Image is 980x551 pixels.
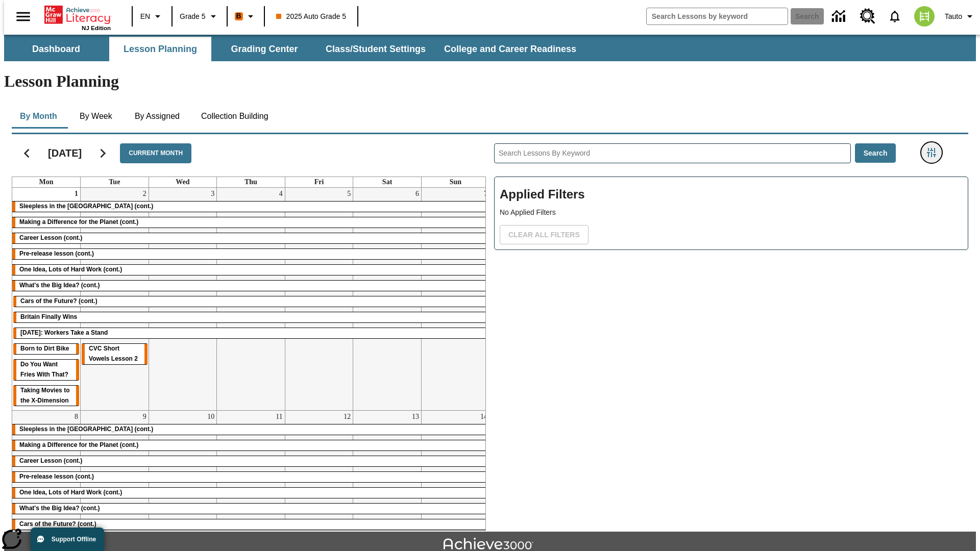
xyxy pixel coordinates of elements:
[277,188,285,200] a: September 4, 2025
[193,104,277,129] button: Collection Building
[421,411,489,535] td: September 14, 2025
[149,411,217,535] td: September 10, 2025
[945,11,962,22] span: Tauto
[120,143,191,163] button: Current Month
[12,233,489,243] div: Career Lesson (cont.)
[647,8,788,24] input: search field
[19,473,94,480] span: Pre-release lesson (cont.)
[478,411,489,423] a: September 14, 2025
[285,411,353,535] td: September 12, 2025
[500,207,963,218] p: No Applied Filters
[20,313,77,320] span: Britain Finally Wins
[500,182,963,207] h2: Applied Filters
[13,386,79,406] div: Taking Movies to the X-Dimension
[494,177,968,250] div: Applied Filters
[448,177,463,187] a: Sunday
[72,188,80,200] a: September 1, 2025
[107,177,122,187] a: Tuesday
[72,411,80,423] a: September 8, 2025
[12,265,489,275] div: One Idea, Lots of Hard Work (cont.)
[486,130,968,531] div: Search
[149,188,217,411] td: September 3, 2025
[413,188,421,200] a: September 6, 2025
[231,7,261,26] button: Boost Class color is orange. Change class color
[13,296,489,307] div: Cars of the Future? (cont.)
[921,142,942,163] button: Filters Side menu
[136,7,168,26] button: Language: EN, Select a language
[19,266,122,273] span: One Idea, Lots of Hard Work (cont.)
[12,519,489,530] div: Cars of the Future? (cont.)
[180,11,206,22] span: Grade 5
[345,188,353,200] a: September 5, 2025
[12,488,489,498] div: One Idea, Lots of Hard Work (cont.)
[12,456,489,466] div: Career Lesson (cont.)
[19,282,100,289] span: What's the Big Idea? (cont.)
[854,3,881,30] a: Resource Center, Will open in new tab
[20,297,97,305] span: Cars of the Future? (cont.)
[89,345,138,362] span: CVC Short Vowels Lesson 2
[12,249,489,259] div: Pre-release lesson (cont.)
[12,104,65,129] button: By Month
[20,345,69,352] span: Born to Dirt Bike
[44,4,111,31] div: Home
[855,143,896,163] button: Search
[48,147,82,159] h2: [DATE]
[4,35,976,61] div: SubNavbar
[90,140,116,166] button: Next
[31,528,104,551] button: Support Offline
[19,520,96,528] span: Cars of the Future? (cont.)
[81,188,149,411] td: September 2, 2025
[826,3,854,31] a: Data Center
[81,411,149,535] td: September 9, 2025
[236,10,241,22] span: B
[317,37,434,61] button: Class/Student Settings
[12,217,489,228] div: Making a Difference for the Planet (cont.)
[12,504,489,514] div: What's the Big Idea? (cont.)
[19,250,94,257] span: Pre-release lesson (cont.)
[127,104,188,129] button: By Assigned
[20,329,108,336] span: Labor Day: Workers Take a Stand
[13,312,488,322] div: Britain Finally Wins
[436,37,584,61] button: College and Career Readiness
[12,281,489,291] div: What's the Big Idea? (cont.)
[8,2,38,32] button: Open side menu
[495,144,850,163] input: Search Lessons By Keyword
[12,188,81,411] td: September 1, 2025
[13,328,488,338] div: Labor Day: Workers Take a Stand
[213,37,315,61] button: Grading Center
[4,72,976,91] h1: Lesson Planning
[341,411,353,423] a: September 12, 2025
[276,11,347,22] span: 2025 Auto Grade 5
[12,440,489,450] div: Making a Difference for the Planet (cont.)
[217,411,285,535] td: September 11, 2025
[82,344,148,364] div: CVC Short Vowels Lesson 2
[141,188,149,200] a: September 2, 2025
[274,411,284,423] a: September 11, 2025
[941,7,980,26] button: Profile/Settings
[209,188,216,200] a: September 3, 2025
[12,424,489,435] div: Sleepless in the Animal Kingdom (cont.)
[52,536,96,543] span: Support Offline
[20,361,68,378] span: Do You Want Fries With That?
[421,188,489,411] td: September 7, 2025
[482,188,489,200] a: September 7, 2025
[19,425,153,433] span: Sleepless in the Animal Kingdom (cont.)
[174,177,191,187] a: Wednesday
[881,3,908,30] a: Notifications
[19,218,138,226] span: Making a Difference for the Planet (cont.)
[141,411,149,423] a: September 9, 2025
[908,3,941,30] button: Select a new avatar
[353,188,422,411] td: September 6, 2025
[217,188,285,411] td: September 4, 2025
[19,505,100,512] span: What's the Big Idea? (cont.)
[19,441,138,448] span: Making a Difference for the Planet (cont.)
[285,188,353,411] td: September 5, 2025
[5,37,107,61] button: Dashboard
[37,177,56,187] a: Monday
[14,140,40,166] button: Previous
[380,177,394,187] a: Saturday
[12,411,81,535] td: September 8, 2025
[109,37,211,61] button: Lesson Planning
[242,177,259,187] a: Thursday
[12,472,489,482] div: Pre-release lesson (cont.)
